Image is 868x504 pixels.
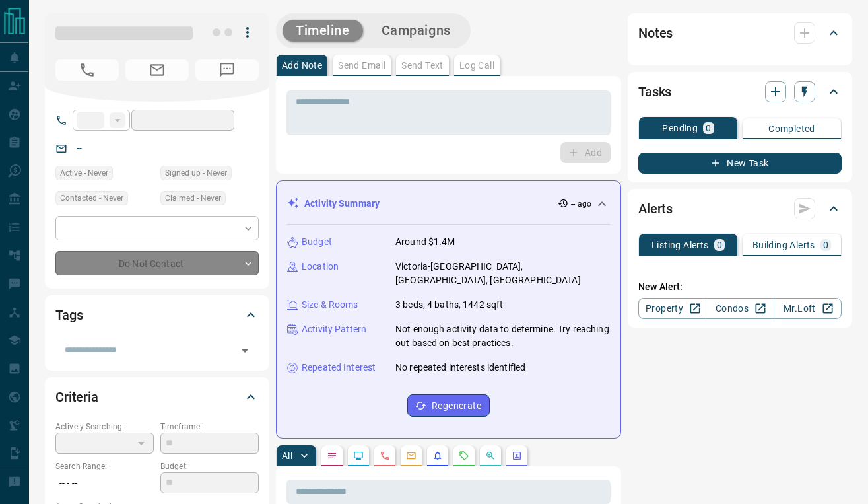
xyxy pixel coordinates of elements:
p: Add Note [282,61,322,70]
div: Notes [638,17,842,49]
p: Listing Alerts [651,240,709,250]
p: Budget: [160,460,259,472]
p: -- - -- [55,472,154,494]
svg: Lead Browsing Activity [353,450,364,461]
h2: Tasks [638,81,671,102]
svg: Requests [459,450,469,461]
span: No Email [125,59,189,81]
span: Claimed - Never [165,192,221,205]
p: Timeframe: [160,421,259,433]
p: Search Range: [55,460,154,472]
a: Mr.Loft [774,298,842,319]
p: Around $1.4M [395,235,455,249]
button: Timeline [283,20,363,42]
h2: Alerts [638,198,673,219]
div: Criteria [55,381,259,413]
h2: Tags [55,305,83,326]
p: Pending [662,124,698,133]
svg: Agent Actions [512,450,522,461]
p: -- ago [571,198,591,210]
p: Repeated Interest [302,361,376,375]
p: Building Alerts [752,240,815,250]
a: Property [638,298,706,319]
span: Signed up - Never [165,166,227,180]
span: Contacted - Never [60,192,123,205]
p: 3 beds, 4 baths, 1442 sqft [395,298,503,312]
div: Tasks [638,76,842,108]
svg: Notes [327,450,337,461]
p: Location [302,260,339,273]
p: Victoria-[GEOGRAPHIC_DATA], [GEOGRAPHIC_DATA], [GEOGRAPHIC_DATA] [395,260,610,287]
p: All [282,451,292,460]
p: 0 [706,124,711,133]
p: New Alert: [638,280,842,294]
span: No Number [55,59,119,81]
div: Activity Summary-- ago [287,192,610,216]
a: Condos [706,298,774,319]
span: No Number [195,59,259,81]
div: Tags [55,299,259,331]
p: Not enough activity data to determine. Try reaching out based on best practices. [395,322,610,350]
button: Open [236,342,254,360]
p: No repeated interests identified [395,361,525,375]
p: Activity Pattern [302,322,366,336]
p: Completed [768,124,815,133]
button: New Task [638,153,842,174]
p: Size & Rooms [302,298,358,312]
div: Do Not Contact [55,251,259,275]
p: 0 [823,240,828,250]
svg: Opportunities [485,450,496,461]
h2: Notes [638,22,673,44]
p: Activity Summary [304,197,380,211]
p: Budget [302,235,332,249]
svg: Emails [406,450,417,461]
svg: Calls [380,450,390,461]
h2: Criteria [55,386,98,408]
div: Alerts [638,193,842,225]
span: Active - Never [60,166,108,180]
svg: Listing Alerts [432,450,443,461]
p: Actively Searching: [55,421,154,433]
button: Regenerate [407,394,490,417]
button: Campaigns [368,20,464,42]
p: 0 [717,240,722,250]
a: -- [77,143,82,153]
